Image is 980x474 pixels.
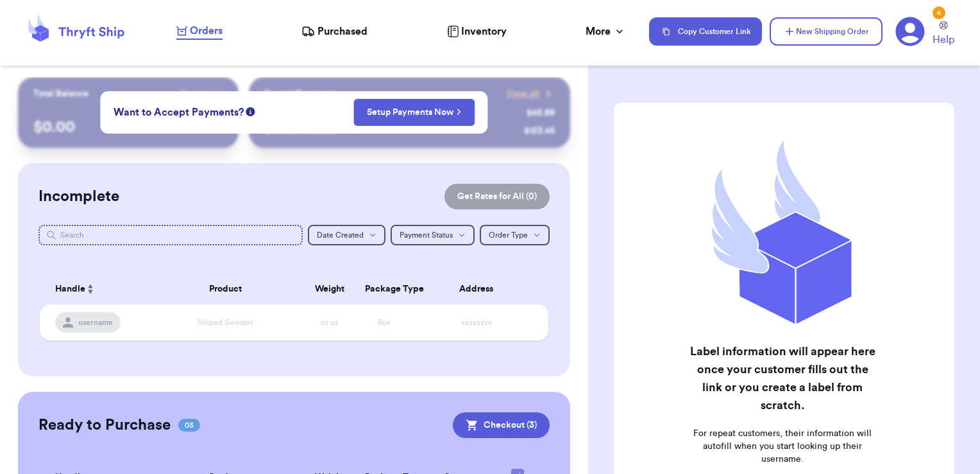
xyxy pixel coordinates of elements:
[400,231,453,239] span: Payment Status
[461,24,507,39] span: Inventory
[507,87,555,100] a: View all
[190,23,223,39] span: Orders
[176,23,223,40] a: Orders
[933,6,945,19] div: 6
[688,342,878,414] h2: Label information will appear here once your customer fills out the link or you create a label fr...
[507,87,539,100] span: View all
[38,415,171,435] h2: Ready to Purchase
[85,281,96,297] button: Sort ascending
[308,225,385,245] button: Date Created
[447,24,507,39] a: Inventory
[933,32,954,48] span: Help
[357,274,412,304] th: Package Type
[114,105,244,120] span: Want to Accept Payments?
[895,17,925,46] a: 6
[321,319,339,326] span: xx oz
[198,319,253,326] span: Striped Sweater
[353,99,475,126] button: Setup Payments Now
[770,17,883,46] button: New Shipping Order
[38,225,303,245] input: Search
[317,231,364,239] span: Date Created
[524,125,555,137] div: $ 123.45
[317,24,367,39] span: Purchased
[33,87,89,100] p: Total Balance
[367,106,461,119] a: Setup Payments Now
[933,21,954,48] a: Help
[444,184,550,209] button: Get Rates for All (0)
[180,87,208,100] span: Payout
[688,427,878,466] p: For repeat customers, their information will autofill when you start looking up their username.
[649,17,762,46] button: Copy Customer Link
[178,419,200,432] span: 03
[78,317,113,328] span: username
[489,231,528,239] span: Order Type
[412,274,548,304] th: Address
[378,319,391,326] span: Box
[453,412,550,438] button: Checkout (3)
[302,274,357,304] th: Weight
[527,107,555,119] div: $ 45.99
[149,274,302,304] th: Product
[264,87,335,100] p: Recent Payments
[180,87,223,100] a: Payout
[480,225,550,245] button: Order Type
[391,225,475,245] button: Payment Status
[55,283,85,296] span: Handle
[33,117,224,137] p: $ 0.00
[461,319,492,326] span: xxxxxxxx
[38,186,119,207] h2: Incomplete
[301,24,367,39] a: Purchased
[586,24,626,39] div: More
